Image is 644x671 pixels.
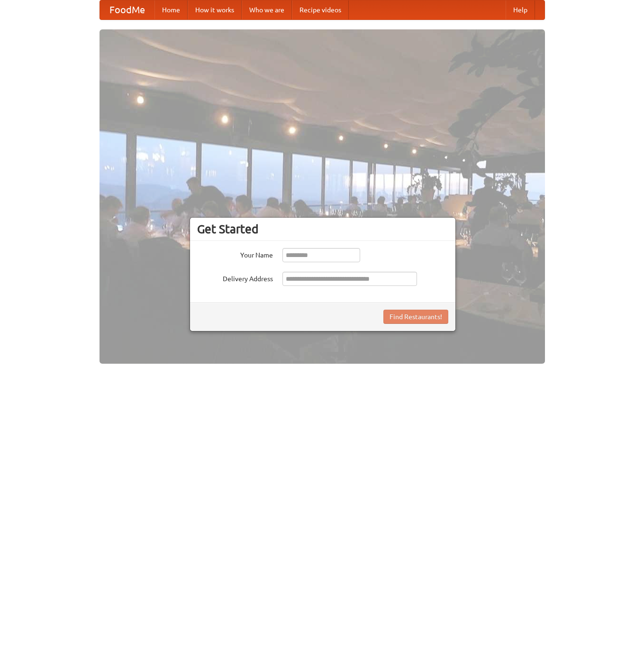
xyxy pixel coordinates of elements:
[197,248,273,260] label: Your Name
[188,0,242,19] a: How it works
[197,272,273,284] label: Delivery Address
[197,222,448,236] h3: Get Started
[100,0,154,19] a: FoodMe
[154,0,188,19] a: Home
[506,0,535,19] a: Help
[292,0,349,19] a: Recipe videos
[242,0,292,19] a: Who we are
[383,310,448,324] button: Find Restaurants!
